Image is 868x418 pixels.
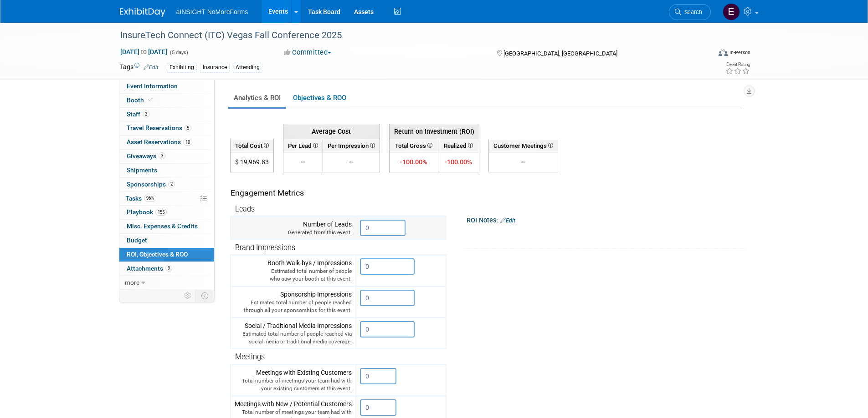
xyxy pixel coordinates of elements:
[729,49,750,56] div: In-Person
[148,97,153,102] i: Booth reservation complete
[127,96,154,104] span: Booth
[445,158,472,166] span: -100.00%
[301,158,305,166] span: --
[127,265,172,272] span: Attachments
[127,251,188,258] span: ROI, Objectives & ROO
[119,234,214,247] a: Budget
[500,217,515,224] a: Edit
[143,111,149,117] span: 2
[719,49,728,56] img: Format-Inperson.png
[230,139,273,152] th: Total Cost
[235,243,295,252] span: Brand Impressions
[165,265,172,272] span: 9
[120,62,159,73] td: Tags
[283,124,380,139] th: Average Cost
[139,48,148,55] span: to
[119,121,214,135] a: Travel Reservations5
[235,205,255,213] span: Leads
[119,276,214,290] a: more
[119,206,214,219] a: Playbook155
[235,220,352,237] div: Number of Leads
[127,237,147,244] span: Budget
[228,89,286,107] a: Analytics & ROI
[119,262,214,276] a: Attachments9
[323,139,380,152] th: Per Impression
[144,64,159,71] a: Edit
[235,299,352,314] div: Estimated total number of people reached through all your sponsorships for this event.
[657,47,751,61] div: Event Format
[235,368,352,393] div: Meetings with Existing Customers
[681,9,702,15] span: Search
[467,213,746,225] div: ROI Notes:
[200,63,230,72] div: Insurance
[235,229,352,237] div: Generated from this event.
[281,48,335,57] button: Committed
[159,152,165,159] span: 3
[119,178,214,191] a: Sponsorships2
[119,164,214,177] a: Shipments
[669,4,711,20] a: Search
[389,139,438,152] th: Total Gross
[127,111,149,118] span: Staff
[230,152,273,172] td: $ 19,969.83
[119,94,214,107] a: Booth
[235,353,265,361] span: Meetings
[119,220,214,233] a: Misc. Expenses & Credits
[185,125,191,131] span: 5
[235,321,352,346] div: Social / Traditional Media Impressions
[119,136,214,149] a: Asset Reservations10
[119,192,214,206] a: Tasks96%
[389,124,479,139] th: Return on Investment (ROI)
[176,8,248,15] span: aINSIGHT NoMoreForms
[235,267,352,283] div: Estimated total number of people who saw your booth at this event.
[195,290,214,302] td: Toggle Event Tabs
[155,209,167,216] span: 155
[288,89,351,107] a: Objectives & ROO
[235,290,352,314] div: Sponsorship Impressions
[127,166,157,174] span: Shipments
[168,181,175,187] span: 2
[400,158,427,166] span: -100.00%
[119,248,214,262] a: ROI, Objectives & ROO
[283,139,323,152] th: Per Lead
[127,124,191,131] span: Travel Reservations
[169,50,188,55] span: (5 days)
[119,80,214,93] a: Event Information
[119,108,214,121] a: Staff2
[438,139,479,152] th: Realized
[127,82,178,90] span: Event Information
[120,48,168,56] span: [DATE] [DATE]
[233,63,262,72] div: Attending
[127,208,167,216] span: Playbook
[723,3,740,20] img: Eric Guimond
[127,222,198,230] span: Misc. Expenses & Credits
[180,290,196,302] td: Personalize Event Tab Strip
[235,377,352,393] div: Total number of meetings your team had with your existing customers at this event.
[120,8,165,17] img: ExhibitDay
[127,152,165,160] span: Giveaways
[235,330,352,346] div: Estimated total number of people reached via social media or traditional media coverage.
[125,279,139,286] span: more
[488,139,558,152] th: Customer Meetings
[126,195,156,202] span: Tasks
[231,187,442,199] div: Engagement Metrics
[349,158,354,166] span: --
[144,195,156,201] span: 96%
[503,50,617,57] span: [GEOGRAPHIC_DATA], [GEOGRAPHIC_DATA]
[127,181,175,188] span: Sponsorships
[493,157,554,166] div: --
[127,138,192,146] span: Asset Reservations
[119,150,214,163] a: Giveaways3
[117,27,697,44] div: InsureTech Connect (ITC) Vegas Fall Conference 2025
[235,258,352,283] div: Booth Walk-bys / Impressions
[167,63,197,72] div: Exhibiting
[183,139,192,146] span: 10
[725,62,750,67] div: Event Rating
